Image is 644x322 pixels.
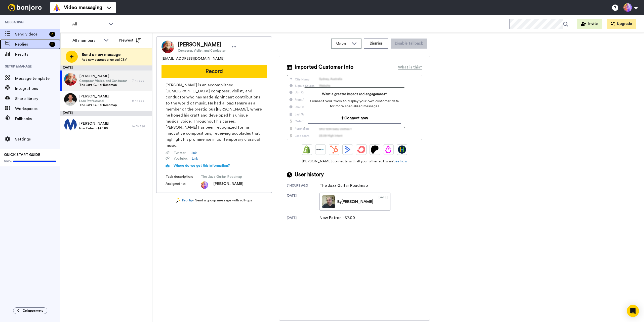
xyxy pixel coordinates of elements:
span: The Jazz Guitar Roadmap [201,174,249,179]
img: vm-color.svg [53,4,61,12]
span: [PERSON_NAME] [213,181,243,189]
span: QUICK START GUIDE [4,153,40,157]
span: Send a new message [82,52,127,58]
img: Image of Brett Dean [162,41,174,53]
button: Record [162,65,267,78]
span: Message template [15,76,60,82]
span: 100% [4,159,12,163]
span: Youtube : [174,156,188,161]
span: [PERSON_NAME] is an accomplished [DEMOGRAPHIC_DATA] composer, violist, and conductor who has made... [166,82,263,149]
img: 9367d2f6-e538-4187-ba58-649811f69a99-thumb.jpg [322,195,335,208]
span: Composer, Violist, and Conductor [178,49,225,53]
span: [PERSON_NAME] [79,121,109,126]
span: Add new contact or upload CSV [82,58,127,62]
div: [DATE] [287,216,319,221]
div: - Send a group message with roll-ups [156,198,272,203]
button: Newest [115,35,144,45]
span: [PERSON_NAME] [79,94,117,99]
span: Integrations [15,86,60,92]
span: [PERSON_NAME] [79,74,127,79]
span: Workspaces [15,106,60,112]
img: Ontraport [316,146,325,154]
span: Results [15,51,60,57]
button: Upgrade [607,19,636,29]
div: 7 hr. ago [132,79,150,83]
span: Replies [15,41,47,47]
img: 62be69e4-b5f0-463c-b1f2-aad13cf46d4f.jpg [64,73,77,86]
span: Move [336,41,349,47]
span: Composer, Violist, and Conductor [79,79,127,83]
a: Link [190,151,197,156]
span: New Patron - $40.80 [79,126,109,130]
a: See how [393,160,407,163]
div: 13 hr. ago [132,124,150,128]
div: New Patron - $7.00 [319,215,355,221]
button: Dismiss [364,39,388,49]
span: Want a greater impact and engagement? [308,92,401,97]
span: [PERSON_NAME] [178,41,225,49]
a: Pro tip [176,198,193,203]
div: 9 hr. ago [132,99,150,103]
button: Invite [577,19,602,29]
span: Connect your tools to display your own customer data for more specialized messages [308,99,401,109]
img: cb069e0c-e1de-463f-a42a-a2a3de92ddb2.jpg [64,93,77,106]
div: By [PERSON_NAME] [337,199,373,205]
img: 03403dd5-18bc-46ad-ad59-9daf3f956884.png [64,118,77,131]
img: photo.jpg [201,181,208,189]
a: Link [192,156,198,161]
button: Connect now [308,113,401,124]
span: User history [295,171,324,178]
span: All [72,21,106,27]
span: Task description : [166,174,201,179]
span: Loan Professional [79,99,117,103]
div: The Jazz Guitar Roadmap [319,183,368,189]
div: What is this? [398,64,422,70]
span: Where do we get this information? [174,164,230,167]
img: ActiveCampaign [344,146,352,154]
span: The Jazz Guitar Roadmap [79,103,117,107]
span: [EMAIL_ADDRESS][DOMAIN_NAME] [162,56,224,61]
img: Shopify [303,146,311,154]
span: Collapse menu [23,309,43,313]
span: Share library [15,96,60,102]
span: Imported Customer Info [295,63,353,71]
img: bj-logo-header-white.svg [6,4,44,11]
div: 7 hours ago [287,184,319,189]
a: By[PERSON_NAME][DATE] [319,193,390,211]
span: Assigned to: [166,181,201,189]
span: Twitter : [174,151,186,156]
span: Send videos [15,31,47,37]
div: All members [72,38,101,44]
span: The Jazz Guitar Roadmap [79,83,127,87]
span: Video messaging [64,4,102,11]
span: Settings [15,136,60,142]
img: Drip [384,146,392,154]
div: [DATE] [60,65,152,70]
button: Collapse menu [13,307,47,314]
img: magic-wand.svg [176,198,181,203]
div: Open Intercom Messenger [627,305,639,317]
img: Hubspot [330,146,338,154]
div: [DATE] [378,195,388,208]
div: 5 [49,42,55,47]
button: Disable fallback [391,39,427,49]
img: Patreon [371,146,379,154]
div: 3 [49,32,55,37]
span: Fallbacks [15,116,60,122]
span: [PERSON_NAME] connects with all your other software [287,159,422,164]
div: [DATE] [287,194,319,211]
div: [DATE] [60,111,152,116]
img: GoHighLevel [398,146,406,154]
img: ConvertKit [357,146,365,154]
